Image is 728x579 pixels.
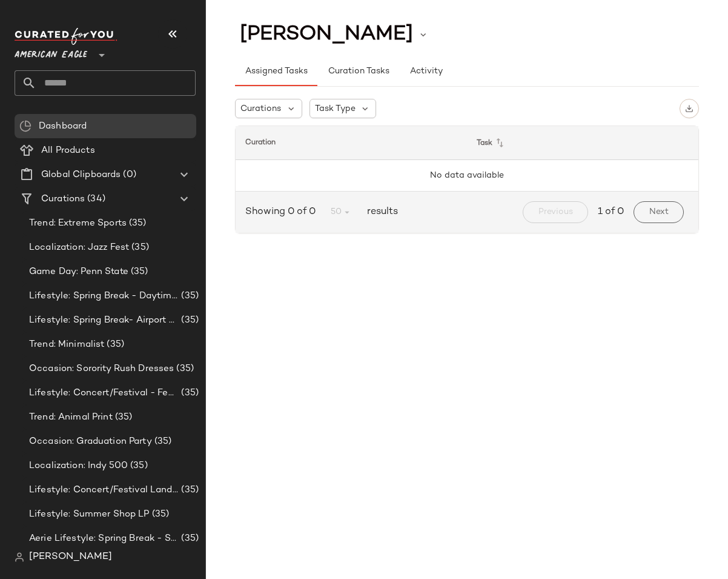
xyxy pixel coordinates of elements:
span: Trend: Animal Print [29,410,113,424]
span: (35) [174,362,194,376]
img: cfy_white_logo.C9jOOHJF.svg [15,28,117,45]
td: No data available [236,160,698,192]
span: Task Type [315,102,356,115]
span: Activity [409,67,443,76]
span: American Eagle [15,41,87,63]
span: (35) [152,435,172,449]
span: Lifestyle: Concert/Festival - Femme [29,386,179,400]
span: Aerie Lifestyle: Spring Break - Sporty [29,532,179,546]
span: Lifestyle: Summer Shop LP [29,507,150,521]
span: Next [649,207,669,217]
span: 1 of 0 [598,205,624,219]
img: svg%3e [685,104,693,113]
span: Curations [41,192,85,206]
span: Trend: Minimalist [29,338,104,352]
span: (35) [104,338,124,352]
span: Localization: Jazz Fest [29,241,129,255]
span: (35) [150,507,170,521]
span: (35) [179,532,199,546]
span: (0) [121,168,136,182]
span: Localization: Indy 500 [29,459,128,473]
img: svg%3e [19,120,31,132]
span: Lifestyle: Spring Break - Daytime Casual [29,289,179,303]
span: Assigned Tasks [245,67,308,76]
span: Lifestyle: Concert/Festival Landing Page [29,483,179,497]
span: (35) [128,459,148,473]
th: Curation [236,126,467,160]
th: Task [467,126,698,160]
span: (35) [129,241,149,255]
span: (35) [179,483,199,497]
span: results [362,205,398,219]
span: Global Clipboards [41,168,121,182]
span: (35) [179,386,199,400]
span: Dashboard [39,119,87,133]
span: (35) [127,216,147,230]
span: (34) [85,192,105,206]
span: Showing 0 of 0 [245,205,320,219]
span: (35) [113,410,133,424]
button: Next [634,201,684,223]
span: All Products [41,144,95,158]
span: Game Day: Penn State [29,265,128,279]
span: Curations [240,102,281,115]
span: (35) [179,289,199,303]
span: Occasion: Graduation Party [29,435,152,449]
span: (35) [179,313,199,327]
span: [PERSON_NAME] [240,23,413,46]
span: [PERSON_NAME] [29,550,112,564]
span: Trend: Extreme Sports [29,216,127,230]
span: Lifestyle: Spring Break- Airport Style [29,313,179,327]
span: (35) [128,265,148,279]
span: Curation Tasks [327,67,389,76]
span: Occasion: Sorority Rush Dresses [29,362,174,376]
img: svg%3e [15,552,24,562]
